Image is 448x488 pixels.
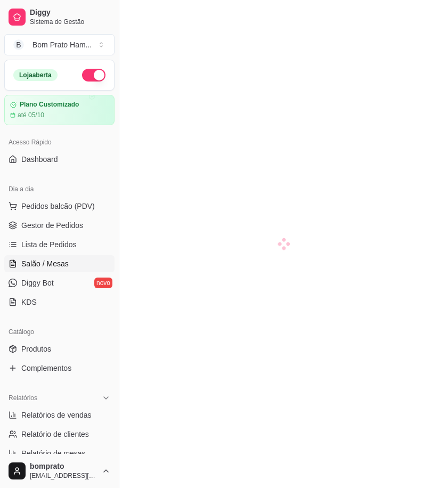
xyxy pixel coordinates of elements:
span: Dashboard [21,154,58,165]
a: Plano Customizadoaté 05/10 [4,95,115,125]
span: Pedidos balcão (PDV) [21,201,95,212]
a: Complementos [4,360,115,377]
span: [EMAIL_ADDRESS][DOMAIN_NAME] [30,471,97,480]
div: Catálogo [4,323,115,340]
span: Relatório de clientes [21,429,89,440]
button: Pedidos balcão (PDV) [4,198,115,215]
a: Relatório de mesas [4,445,115,462]
span: Sistema de Gestão [30,18,110,26]
span: Relatórios [9,394,37,402]
div: Loja aberta [13,69,58,81]
span: Diggy [30,8,110,18]
span: Produtos [21,344,51,354]
a: Relatório de clientes [4,426,115,443]
span: B [13,39,24,50]
a: KDS [4,294,115,311]
div: Acesso Rápido [4,134,115,151]
button: bomprato[EMAIL_ADDRESS][DOMAIN_NAME] [4,458,115,484]
button: Select a team [4,34,115,55]
article: Plano Customizado [20,101,79,109]
span: Lista de Pedidos [21,239,77,250]
span: Relatórios de vendas [21,410,92,420]
a: Dashboard [4,151,115,168]
a: DiggySistema de Gestão [4,4,115,30]
span: Relatório de mesas [21,448,86,459]
article: até 05/10 [18,111,44,119]
a: Gestor de Pedidos [4,217,115,234]
a: Relatórios de vendas [4,406,115,424]
a: Produtos [4,340,115,357]
a: Diggy Botnovo [4,274,115,291]
span: Diggy Bot [21,278,54,288]
button: Alterar Status [82,69,105,82]
a: Lista de Pedidos [4,236,115,253]
span: Complementos [21,363,71,373]
a: Salão / Mesas [4,255,115,272]
div: Bom Prato Ham ... [32,39,92,50]
span: Salão / Mesas [21,258,69,269]
span: bomprato [30,462,97,471]
span: Gestor de Pedidos [21,220,83,231]
span: KDS [21,297,37,307]
div: Dia a dia [4,181,115,198]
